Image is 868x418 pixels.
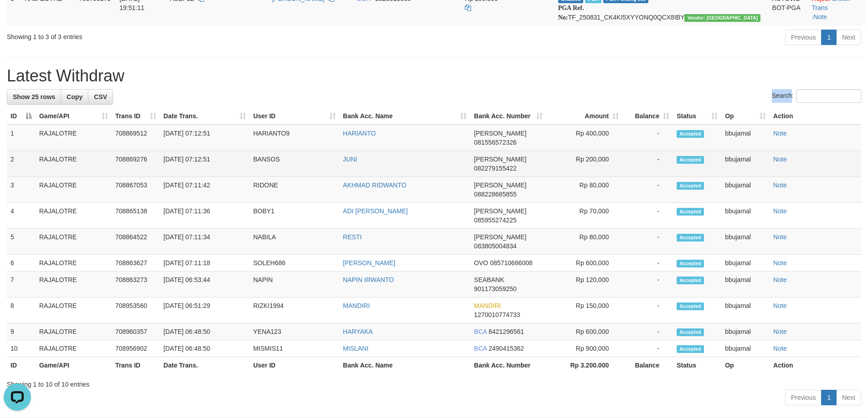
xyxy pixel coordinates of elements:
[343,181,406,189] a: AKHMAD RIDWANTO
[677,277,704,284] span: Accepted
[773,302,787,309] a: Note
[160,357,250,374] th: Date Trans.
[677,130,704,138] span: Accepted
[821,390,837,405] a: 1
[546,340,622,357] td: Rp 900,000
[474,233,526,241] span: [PERSON_NAME]
[622,177,673,203] td: -
[677,234,704,242] span: Accepted
[7,203,36,229] td: 4
[160,177,250,203] td: [DATE] 07:11:42
[677,156,704,164] span: Accepted
[250,151,339,177] td: BANSOS
[474,165,516,172] span: Copy 082279155422 to clipboard
[112,151,160,177] td: 708869276
[721,255,770,272] td: bbujamal
[721,151,770,177] td: bbujamal
[474,156,526,163] span: [PERSON_NAME]
[112,272,160,297] td: 708863273
[474,242,516,250] span: Copy 083805004834 to clipboard
[343,130,376,137] a: HARIANTO
[250,323,339,340] td: YENA123
[677,260,704,267] span: Accepted
[36,177,112,203] td: RAJALOTRE
[7,151,36,177] td: 2
[36,125,112,151] td: RAJALOTRE
[160,229,250,255] td: [DATE] 07:11:34
[7,125,36,151] td: 1
[250,255,339,272] td: SOLEH686
[721,108,770,125] th: Op: activate to sort column ascending
[677,328,704,336] span: Accepted
[7,108,36,125] th: ID: activate to sort column descending
[339,108,471,125] th: Bank Acc. Name: activate to sort column ascending
[796,89,861,103] input: Search:
[622,151,673,177] td: -
[773,181,787,189] a: Note
[36,229,112,255] td: RAJALOTRE
[160,323,250,340] td: [DATE] 06:48:50
[250,203,339,229] td: BOBY1
[112,323,160,340] td: 708960357
[36,151,112,177] td: RAJALOTRE
[490,259,532,267] span: Copy 085710686008 to clipboard
[67,93,82,101] span: Copy
[622,255,673,272] td: -
[7,29,355,41] div: Showing 1 to 3 of 3 entries
[474,181,526,189] span: [PERSON_NAME]
[474,207,526,215] span: [PERSON_NAME]
[546,229,622,255] td: Rp 80,000
[546,203,622,229] td: Rp 70,000
[773,207,787,215] a: Note
[721,125,770,151] td: bbujamal
[785,390,822,405] a: Previous
[7,177,36,203] td: 3
[112,340,160,357] td: 708956902
[721,229,770,255] td: bbujamal
[36,108,112,125] th: Game/API: activate to sort column ascending
[250,272,339,297] td: NAPIN
[160,340,250,357] td: [DATE] 06:48:50
[7,323,36,340] td: 9
[474,302,501,309] span: MANDIRI
[343,233,362,241] a: RESTI
[474,328,487,335] span: BCA
[112,125,160,151] td: 708869512
[7,357,36,374] th: ID
[343,207,408,215] a: ADI [PERSON_NAME]
[36,323,112,340] td: RAJALOTRE
[36,272,112,297] td: RAJALOTRE
[721,357,770,374] th: Op
[343,259,395,267] a: [PERSON_NAME]
[250,229,339,255] td: NABILA
[813,13,827,20] a: Note
[721,323,770,340] td: bbujamal
[112,357,160,374] th: Trans ID
[474,130,526,137] span: [PERSON_NAME]
[546,177,622,203] td: Rp 80,000
[7,229,36,255] td: 5
[773,345,787,352] a: Note
[474,139,516,146] span: Copy 081556572326 to clipboard
[7,340,36,357] td: 10
[546,108,622,125] th: Amount: activate to sort column ascending
[474,276,504,283] span: SEABANK
[36,357,112,374] th: Game/API
[343,345,369,352] a: MISLANI
[36,297,112,323] td: RAJALOTRE
[112,177,160,203] td: 708867053
[7,376,861,389] div: Showing 1 to 10 of 10 entries
[546,272,622,297] td: Rp 120,000
[677,182,704,190] span: Accepted
[250,177,339,203] td: RIDONE
[773,259,787,267] a: Note
[160,297,250,323] td: [DATE] 06:51:29
[546,357,622,374] th: Rp 3.200.000
[88,89,113,105] a: CSV
[546,255,622,272] td: Rp 600,000
[622,229,673,255] td: -
[546,297,622,323] td: Rp 150,000
[343,156,357,163] a: JUNI
[160,255,250,272] td: [DATE] 07:11:18
[160,272,250,297] td: [DATE] 06:53:44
